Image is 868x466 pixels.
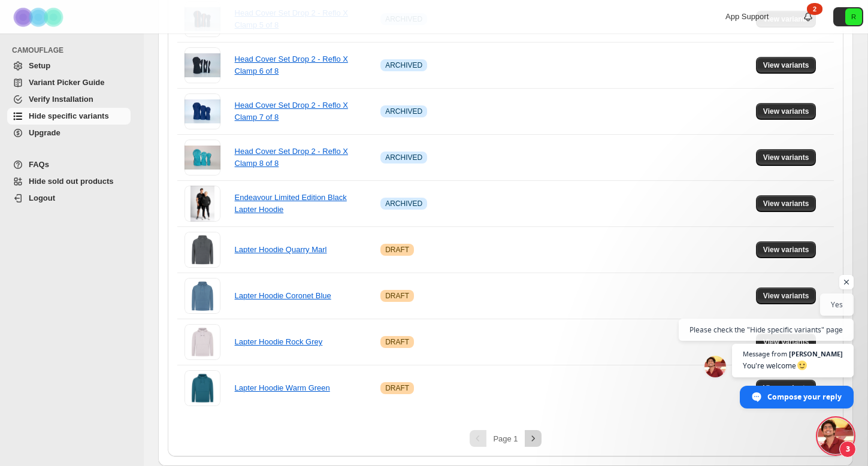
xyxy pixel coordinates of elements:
button: View variants [756,195,816,212]
span: View variants [763,199,809,208]
a: Lapter Hoodie Rock Grey [235,337,323,346]
a: FAQs [7,156,131,173]
span: DRAFT [385,383,409,393]
a: Head Cover Set Drop 2 - Reflo X Clamp 7 of 8 [235,101,348,122]
img: Camouflage [10,1,69,34]
a: Endeavour Limited Edition Black Lapter Hoodie [235,193,347,214]
span: Hide specific variants [29,111,109,120]
a: Lapter Hoodie Coronet Blue [235,291,331,300]
button: View variants [756,241,816,258]
span: 3 [839,441,856,458]
span: ARCHIVED [385,199,422,208]
span: Compose your reply [767,386,842,407]
span: FAQs [29,160,49,169]
button: Next [525,430,542,447]
span: Message from [743,350,787,357]
a: Lapter Hoodie Quarry Marl [235,245,327,254]
span: View variants [763,107,809,116]
span: [PERSON_NAME] [789,350,843,357]
span: ARCHIVED [385,60,422,70]
a: Verify Installation [7,91,131,108]
span: View variants [763,153,809,162]
span: Hide sold out products [29,177,114,186]
span: View variants [763,291,809,301]
button: View variants [756,57,816,74]
a: Upgrade [7,125,131,141]
a: Head Cover Set Drop 2 - Reflo X Clamp 8 of 8 [235,147,348,168]
a: Hide sold out products [7,173,131,190]
span: ARCHIVED [385,107,422,116]
button: Avatar with initials R [833,7,863,26]
span: App Support [725,12,769,21]
span: View variants [763,245,809,255]
div: 2 [807,3,822,15]
span: DRAFT [385,291,409,301]
a: Setup [7,58,131,74]
span: Upgrade [29,128,61,137]
span: Page 1 [493,434,518,443]
span: DRAFT [385,245,409,255]
a: Variant Picker Guide [7,74,131,91]
span: Logout [29,193,55,202]
span: You're welcome [743,360,843,371]
span: Setup [29,61,50,70]
button: View variants [756,288,816,304]
button: View variants [756,149,816,166]
text: R [851,13,856,20]
a: Logout [7,190,131,207]
nav: Pagination [177,430,834,447]
span: View variants [763,60,809,70]
span: Avatar with initials R [845,8,862,25]
a: Head Cover Set Drop 2 - Reflo X Clamp 6 of 8 [235,55,348,75]
a: Hide specific variants [7,108,131,125]
a: Open chat [818,418,854,454]
a: Lapter Hoodie Warm Green [235,383,330,392]
a: 2 [802,11,814,23]
span: Yes [831,299,843,310]
button: View variants [756,103,816,120]
span: DRAFT [385,337,409,347]
span: Please check the "Hide specific variants" page [689,324,843,335]
span: Verify Installation [29,95,93,104]
span: CAMOUFLAGE [12,46,135,55]
span: ARCHIVED [385,153,422,162]
span: Variant Picker Guide [29,78,104,87]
